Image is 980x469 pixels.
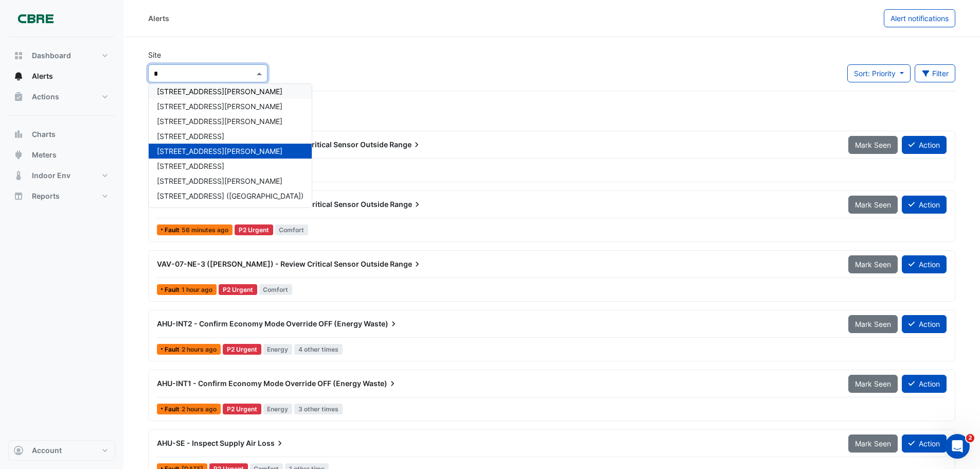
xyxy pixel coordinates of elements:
[848,315,898,333] button: Mark Seen
[263,344,293,355] span: Energy
[389,140,422,150] span: Range
[855,141,891,149] span: Mark Seen
[157,177,282,185] span: [STREET_ADDRESS][PERSON_NAME]
[258,438,285,448] span: Loss
[13,150,24,160] app-icon: Meters
[223,404,261,414] div: P2 Urgent
[32,50,71,61] span: Dashboard
[390,199,422,210] span: Range
[890,14,949,23] span: Alert notifications
[966,434,974,442] span: 2
[157,87,282,96] span: [STREET_ADDRESS][PERSON_NAME]
[32,92,59,102] span: Actions
[182,226,228,234] span: Wed 27-Aug-2025 08:15 AEST
[855,439,891,448] span: Mark Seen
[263,404,293,414] span: Energy
[235,224,273,235] div: P2 Urgent
[8,165,115,186] button: Indoor Env
[157,102,282,111] span: [STREET_ADDRESS][PERSON_NAME]
[32,170,70,181] span: Indoor Env
[902,375,947,393] button: Action
[8,145,115,165] button: Meters
[157,147,282,155] span: [STREET_ADDRESS][PERSON_NAME]
[157,319,362,328] span: AHU-INT2 - Confirm Economy Mode Override OFF (Energy
[848,375,898,393] button: Mark Seen
[32,71,53,81] span: Alerts
[13,71,24,81] app-icon: Alerts
[13,129,24,140] app-icon: Charts
[182,345,217,353] span: Wed 27-Aug-2025 07:15 AEST
[8,124,115,145] button: Charts
[157,192,304,200] span: [STREET_ADDRESS] ([GEOGRAPHIC_DATA])
[32,191,60,201] span: Reports
[8,66,115,86] button: Alerts
[13,50,24,61] app-icon: Dashboard
[148,49,161,60] label: Site
[13,191,24,201] app-icon: Reports
[182,286,212,293] span: Wed 27-Aug-2025 08:00 AEST
[902,255,947,273] button: Action
[848,435,898,453] button: Mark Seen
[902,136,947,154] button: Action
[157,117,282,126] span: [STREET_ADDRESS][PERSON_NAME]
[157,259,388,268] span: VAV-07-NE-3 ([PERSON_NAME]) - Review Critical Sensor Outside
[12,8,59,29] img: Company Logo
[855,320,891,328] span: Mark Seen
[855,379,891,388] span: Mark Seen
[848,136,898,154] button: Mark Seen
[854,69,896,78] span: Sort: Priority
[902,196,947,214] button: Action
[363,378,398,389] span: Waste)
[165,227,182,233] span: Fault
[32,129,56,140] span: Charts
[945,434,970,459] iframe: Intercom live chat
[157,379,361,388] span: AHU-INT1 - Confirm Economy Mode Override OFF (Energy
[275,224,309,235] span: Comfort
[165,346,182,353] span: Fault
[165,406,182,412] span: Fault
[884,9,955,27] button: Alert notifications
[294,344,343,355] span: 4 other times
[223,344,261,355] div: P2 Urgent
[855,200,891,209] span: Mark Seen
[148,13,169,24] div: Alerts
[13,92,24,102] app-icon: Actions
[219,284,257,295] div: P2 Urgent
[259,284,293,295] span: Comfort
[294,404,343,414] span: 3 other times
[902,315,947,333] button: Action
[13,170,24,181] app-icon: Indoor Env
[8,440,115,461] button: Account
[182,405,217,413] span: Wed 27-Aug-2025 07:15 AEST
[8,45,115,66] button: Dashboard
[32,445,62,456] span: Account
[902,435,947,453] button: Action
[157,439,256,447] span: AHU-SE - Inspect Supply Air
[847,64,911,82] button: Sort: Priority
[157,132,224,141] span: [STREET_ADDRESS]
[855,260,891,269] span: Mark Seen
[157,162,224,170] span: [STREET_ADDRESS]
[848,196,898,214] button: Mark Seen
[364,319,399,329] span: Waste)
[32,150,57,160] span: Meters
[848,255,898,273] button: Mark Seen
[8,186,115,206] button: Reports
[8,86,115,107] button: Actions
[148,83,312,208] ng-dropdown-panel: Options list
[165,287,182,293] span: Fault
[390,259,422,269] span: Range
[915,64,956,82] button: Filter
